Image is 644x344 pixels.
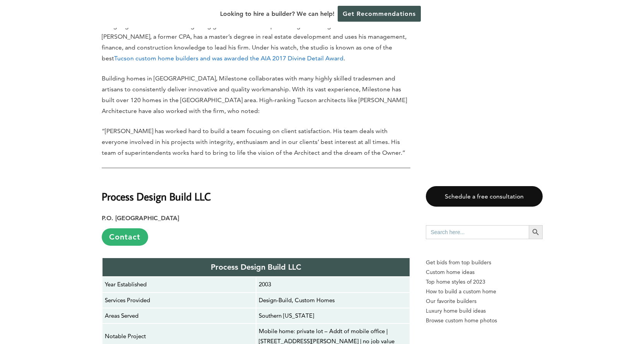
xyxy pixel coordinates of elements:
[105,295,253,305] p: Services Provided
[426,267,543,277] a: Custom home ideas
[114,55,343,62] a: Tucson custom home builders and was awarded the AIA 2017 Divine Detail Award
[426,316,543,325] a: Browse custom home photos
[259,279,407,289] p: 2003
[259,295,407,305] p: Design-Build, Custom Homes
[426,258,543,267] p: Get bids from top builders
[426,296,543,306] a: Our favorite builders
[426,306,543,316] a: Luxury home build ideas
[102,73,410,116] p: Building homes in [GEOGRAPHIC_DATA], Milestone collaborates with many highly skilled tradesmen an...
[426,186,543,207] a: Schedule a free consultation
[102,126,410,158] p: “[PERSON_NAME] has worked hard to build a team focusing on client satisfaction. His team deals wi...
[105,279,253,289] p: Year Established
[105,331,253,341] p: Notable Project
[605,305,635,335] iframe: Drift Widget Chat Controller
[338,6,421,22] a: Get Recommendations
[426,287,543,296] a: How to build a custom home
[426,225,529,239] input: Search here...
[211,262,301,272] strong: Process Design Build LLC
[102,190,211,203] strong: Process Design Build LLC
[259,311,407,321] p: Southern [US_STATE]
[102,228,148,246] a: Contact
[531,228,540,236] svg: Search
[105,311,253,321] p: Areas Served
[102,214,179,222] strong: P.O. [GEOGRAPHIC_DATA]
[426,277,543,287] a: Top home styles of 2023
